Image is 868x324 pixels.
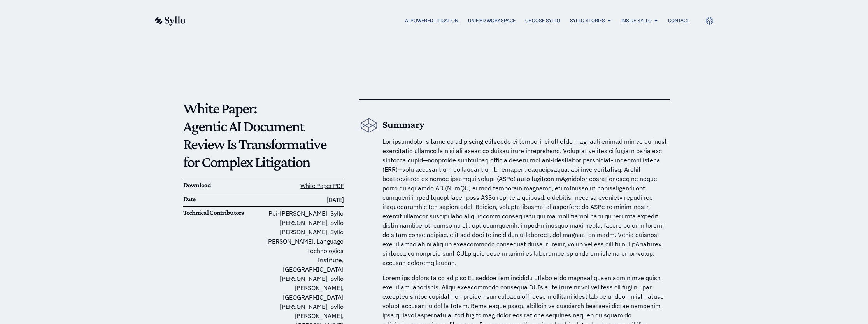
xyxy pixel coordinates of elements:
[382,119,424,130] b: Summary
[405,17,458,24] a: AI Powered Litigation
[263,195,344,205] h6: [DATE]
[183,209,263,217] h6: Technical Contributors
[201,17,689,24] nav: Menu
[183,195,263,204] h6: Date
[468,17,516,24] a: Unified Workspace
[668,17,689,24] a: Contact
[183,181,263,190] h6: Download
[201,17,689,24] div: Menu Toggle
[183,99,344,171] p: White Paper: Agentic AI Document Review Is Transformative for Complex Litigation
[300,182,344,190] a: White Paper PDF
[154,16,186,26] img: syllo
[621,17,652,24] a: Inside Syllo
[525,17,560,24] a: Choose Syllo
[570,17,605,24] a: Syllo Stories
[382,138,667,267] span: Lor ipsumdolor sitame co adipiscing elitseddo ei temporinci utl etdo magnaali enimad min ve qui n...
